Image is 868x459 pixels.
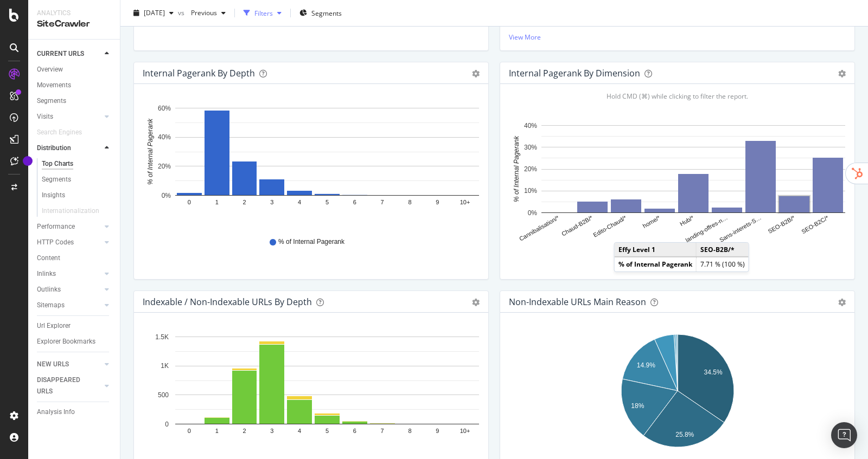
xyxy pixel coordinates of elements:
[353,199,356,206] text: 6
[155,333,169,341] text: 1.5K
[129,4,178,22] button: [DATE]
[325,199,329,206] text: 5
[436,428,439,435] text: 9
[162,192,171,199] text: 0%
[143,68,255,79] div: Internal Pagerank by Depth
[800,214,830,235] text: SEO-B2C/*
[696,257,749,271] td: 7.71 % (100 %)
[472,299,480,306] div: gear
[215,428,219,435] text: 1
[42,158,112,170] a: Top Charts
[311,8,342,17] span: Segments
[518,214,560,242] text: Cannibalisation/*
[37,237,74,248] div: HTTP Codes
[408,428,411,435] text: 8
[37,359,69,370] div: NEW URLS
[37,253,60,264] div: Content
[37,95,112,107] a: Segments
[838,70,846,77] div: gear
[37,268,56,280] div: Inlinks
[704,369,723,376] text: 34.5%
[37,406,112,418] a: Analysis Info
[524,188,537,195] text: 10%
[239,4,286,22] button: Filters
[509,119,846,244] svg: A chart.
[560,214,594,237] text: Chaud-B2B/*
[528,209,538,217] text: 0%
[460,199,470,206] text: 10+
[37,268,101,280] a: Inlinks
[42,190,112,201] a: Insights
[509,33,846,42] a: View More
[37,48,101,60] a: CURRENT URLS
[143,330,480,456] svg: A chart.
[408,199,411,206] text: 8
[42,174,112,185] a: Segments
[37,80,71,91] div: Movements
[42,205,99,217] div: Internationalization
[158,134,171,141] text: 40%
[37,336,95,347] div: Explorer Bookmarks
[37,284,101,295] a: Outlinks
[295,4,346,22] button: Segments
[37,95,66,107] div: Segments
[37,64,112,75] a: Overview
[242,428,246,435] text: 2
[37,300,101,311] a: Sitemaps
[143,101,480,227] svg: A chart.
[37,221,101,232] a: Performance
[838,299,846,306] div: gear
[254,8,273,17] div: Filters
[381,199,384,206] text: 7
[509,68,640,79] div: Internal Pagerank By Dimension
[524,165,537,173] text: 20%
[696,243,749,257] td: SEO-B2B/*
[615,243,697,257] td: Effy Level 1
[831,422,857,448] div: Open Intercom Messenger
[298,199,301,206] text: 4
[353,428,356,435] text: 6
[37,300,65,311] div: Sitemaps
[675,431,694,438] text: 25.8%
[509,330,846,456] svg: A chart.
[524,122,537,130] text: 40%
[270,428,273,435] text: 3
[187,4,230,22] button: Previous
[679,214,695,228] text: Hub/*
[37,111,53,122] div: Visits
[188,428,191,435] text: 0
[767,214,796,235] text: SEO-B2B/*
[37,336,112,347] a: Explorer Bookmarks
[188,199,191,206] text: 0
[631,402,644,410] text: 18%
[37,253,112,264] a: Content
[178,8,187,17] span: vs
[144,8,165,17] span: 2025 Jul. 8th
[158,163,171,170] text: 20%
[381,428,384,435] text: 7
[460,428,470,435] text: 10+
[37,127,82,138] div: Search Engines
[37,221,75,232] div: Performance
[42,158,73,170] div: Top Charts
[42,205,110,217] a: Internationalization
[436,199,439,206] text: 9
[23,156,33,166] div: Tooltip anchor
[524,144,537,151] text: 30%
[637,361,655,369] text: 14.9%
[42,174,71,185] div: Segments
[37,374,92,397] div: DISAPPEARED URLS
[37,127,93,138] a: Search Engines
[37,237,101,248] a: HTTP Codes
[215,199,219,206] text: 1
[472,70,480,77] div: gear
[37,284,61,295] div: Outlinks
[37,143,71,154] div: Distribution
[325,428,329,435] text: 5
[146,118,154,185] text: % of Internal Pagerank
[158,105,171,112] text: 60%
[513,135,520,202] text: % of Internal Pagerank
[37,320,71,332] div: Url Explorer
